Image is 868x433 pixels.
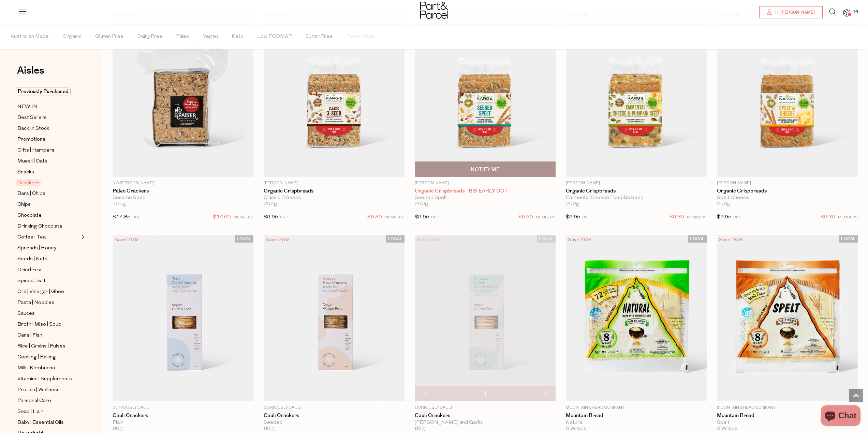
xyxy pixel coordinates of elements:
[566,188,707,194] a: Organic Crispbreads
[843,9,850,16] a: 14
[717,195,858,201] div: Spelt Cheese
[17,157,47,166] span: Muesli | Oats
[17,179,79,187] a: Crackers
[717,235,858,401] img: Mountain Bread
[17,113,79,122] a: Best Sellers
[839,235,858,243] span: LOCAL
[17,407,79,416] a: Soap | Hair
[17,222,62,231] span: Drinking Chocolate
[717,426,737,432] span: 8 Wraps
[203,25,218,49] span: Vegan
[386,235,404,243] span: LOCAL
[17,408,43,416] span: Soap | Hair
[17,386,60,394] span: Protein | Wellness
[17,353,79,361] a: Cooking | Baking
[17,244,79,252] a: Spreads | Honey
[264,235,404,401] img: Cauli Crackers
[232,25,244,49] span: Keto
[264,195,404,201] div: Classic 3 Seeds
[17,364,55,372] span: Milk | Kombucha
[717,235,745,245] div: Save 10%
[113,195,253,201] div: Sesame Seed
[17,157,79,166] a: Muesli | Oats
[415,201,428,207] span: 200g
[415,413,556,419] a: Cauli Crackers
[367,213,382,222] span: $9.30
[759,6,823,18] a: Hi [PERSON_NAME]
[717,201,731,207] span: 200g
[17,65,44,82] a: Aisles
[16,179,41,186] span: Crackers
[717,405,858,411] p: Mountain Bread Company
[257,25,292,49] span: Low FODMAP
[566,201,579,207] span: 200g
[566,420,707,426] div: Natural
[17,298,79,307] a: Pasta | Noodles
[17,288,79,296] a: Oils | Vinegar | Ghee
[17,364,79,372] a: Milk | Kombucha
[113,235,253,401] img: Cauli Crackers
[566,235,707,401] img: Mountain Bread
[113,420,253,426] div: Plain
[17,103,37,111] span: NEW IN
[851,9,860,15] span: 14
[264,11,404,177] img: Organic Crispbreads
[17,136,45,144] span: Promotions
[536,216,556,219] small: MEMBERS
[17,125,49,133] span: Back In Stock
[17,331,79,340] a: Cans | Fish
[137,25,162,49] span: Dairy Free
[264,180,404,186] p: [PERSON_NAME]
[415,180,556,186] p: [PERSON_NAME]
[280,216,288,219] small: RRP
[582,216,590,219] small: RRP
[264,413,404,419] a: Cauli Crackers
[17,200,79,209] a: Chips
[80,233,85,241] button: Expand/Collapse Coffee | Tea
[17,299,54,307] span: Pasta | Noodles
[717,420,858,426] div: Spelt
[264,426,274,432] span: 80g
[537,235,556,243] span: LOCAL
[113,180,253,186] p: No [PERSON_NAME]
[113,413,253,419] a: Cauli Crackers
[566,180,707,186] p: [PERSON_NAME]
[17,320,79,329] a: Broth | Miso | Soup
[17,310,35,318] span: Sauces
[16,88,71,95] span: Previously Purchased
[17,124,79,133] a: Back In Stock
[566,215,580,220] span: $9.95
[17,63,44,78] span: Aisles
[17,397,51,405] span: Personal Care
[113,235,141,245] div: Save 25%
[717,180,858,186] p: [PERSON_NAME]
[17,375,72,383] span: Vitamins | Supplements
[688,235,707,243] span: LOCAL
[17,135,79,144] a: Promotions
[17,222,79,231] a: Drinking Chocolate
[566,413,707,419] a: Mountain Bread
[415,235,443,245] div: Save 25%
[717,188,858,194] a: Organic Crispbreads
[176,25,189,49] span: Paleo
[17,309,79,318] a: Sauces
[11,25,49,49] span: Australian Made
[17,419,64,427] span: Baby | Essential Oils
[17,244,56,252] span: Spreads | Honey
[415,188,556,194] a: Organic Crispbreads - BIS EARLY OCT
[687,216,707,219] small: MEMBERS
[132,216,140,219] small: RRP
[566,235,594,245] div: Save 10%
[235,235,253,243] span: LOCAL
[17,168,34,176] span: Snacks
[17,114,47,122] span: Best Sellers
[113,188,253,194] a: Paleo Crackers
[346,25,374,49] span: Plastic Free
[264,235,292,245] div: Save 25%
[113,201,126,207] span: 185g
[17,168,79,176] a: Snacks
[17,189,79,198] a: Bars | Chips
[17,342,79,351] a: Rice | Grains | Pulses
[264,215,278,220] span: $9.95
[113,426,123,432] span: 80g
